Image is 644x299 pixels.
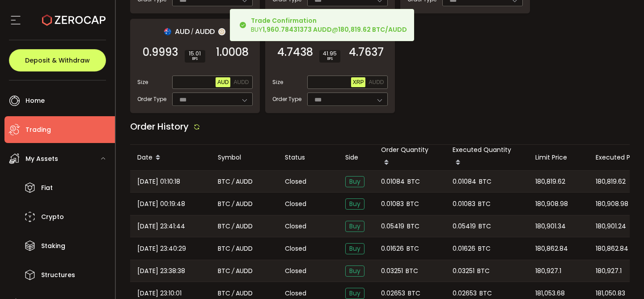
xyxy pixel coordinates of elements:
[41,211,64,223] span: Crypto
[596,266,622,276] span: 180,927.1
[25,123,51,136] span: Trading
[278,152,338,163] div: Status
[232,199,234,209] em: /
[381,177,405,187] span: 0.01084
[285,222,306,231] span: Closed
[175,26,190,37] span: AUD
[351,77,366,87] button: XRP
[218,244,230,254] span: BTC
[25,94,45,107] span: Home
[137,95,166,103] span: Order Type
[232,266,234,276] em: /
[143,48,178,57] span: 0.9993
[137,244,186,254] span: [DATE] 23:40:29
[285,289,306,298] span: Closed
[453,266,475,276] span: 0.03251
[453,288,477,299] span: 0.02653
[211,152,278,163] div: Symbol
[453,199,475,209] span: 0.01083
[407,244,419,254] span: BTC
[535,199,568,209] span: 180,908.98
[236,199,253,209] span: AUDD
[25,57,90,63] span: Deposit & Withdraw
[535,266,561,276] span: 180,927.1
[232,221,234,232] em: /
[9,49,106,72] button: Deposit & Withdraw
[164,28,171,35] img: aud_portfolio.svg
[218,266,230,276] span: BTC
[596,244,628,254] span: 180,862.84
[218,199,230,209] span: BTC
[272,78,283,86] span: Size
[596,221,626,232] span: 180,901.24
[236,266,253,276] span: AUDD
[216,48,249,57] span: 1.0008
[407,199,419,209] span: BTC
[216,77,230,87] button: AUD
[528,152,589,163] div: Limit Price
[479,221,491,232] span: BTC
[407,221,419,232] span: BTC
[137,199,185,209] span: [DATE] 00:19:48
[232,77,250,87] button: AUDD
[535,177,565,187] span: 180,819.62
[599,256,644,299] iframe: Chat Widget
[251,16,407,34] div: BUY @
[137,288,182,299] span: [DATE] 23:10:01
[445,145,528,170] div: Executed Quantity
[477,266,490,276] span: BTC
[41,269,75,282] span: Structures
[535,288,565,299] span: 181,053.68
[236,288,253,299] span: AUDD
[374,145,445,170] div: Order Quantity
[408,288,420,299] span: BTC
[381,244,404,254] span: 0.01626
[596,177,626,187] span: 180,819.62
[345,288,364,299] span: Buy
[137,221,185,232] span: [DATE] 23:41:44
[353,79,364,85] span: XRP
[217,79,229,85] span: AUD
[233,79,249,85] span: AUDD
[25,152,58,165] span: My Assets
[41,240,65,253] span: Staking
[381,288,405,299] span: 0.02653
[137,266,185,276] span: [DATE] 23:38:38
[535,221,566,232] span: 180,901.34
[251,16,317,25] b: Trade Confirmation
[130,120,189,133] span: Order History
[285,266,306,276] span: Closed
[478,199,491,209] span: BTC
[453,221,476,232] span: 0.05419
[479,177,491,187] span: BTC
[381,199,404,209] span: 0.01083
[218,221,230,232] span: BTC
[232,244,234,254] em: /
[285,199,306,209] span: Closed
[232,288,234,299] em: /
[345,221,364,232] span: Buy
[130,150,211,165] div: Date
[236,221,253,232] span: AUDD
[41,181,53,194] span: Fiat
[338,152,374,163] div: Side
[236,177,253,187] span: AUDD
[218,288,230,299] span: BTC
[345,243,364,254] span: Buy
[453,177,476,187] span: 0.01084
[263,25,332,34] b: 1,960.78431373 AUDD
[137,177,180,187] span: [DATE] 01:10:18
[232,177,234,187] em: /
[535,244,568,254] span: 180,862.84
[137,78,148,86] span: Size
[478,244,491,254] span: BTC
[188,56,202,62] i: BPS
[236,244,253,254] span: AUDD
[596,199,628,209] span: 180,908.98
[277,48,313,57] span: 4.7438
[191,28,194,36] em: /
[323,51,337,56] span: 41.95
[369,79,384,85] span: AUDD
[345,176,364,187] span: Buy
